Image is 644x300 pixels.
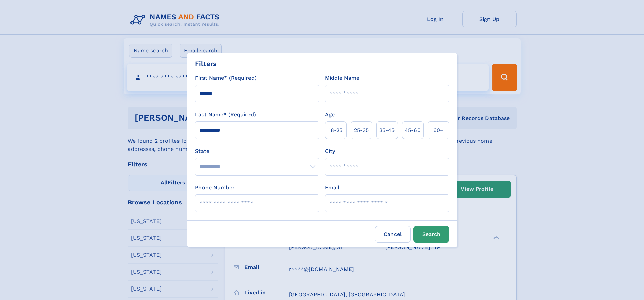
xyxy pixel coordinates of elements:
span: 45‑60 [405,126,421,134]
label: Cancel [375,226,411,243]
label: City [325,147,335,155]
span: 35‑45 [379,126,395,134]
label: State [195,147,319,155]
button: Search [413,226,449,243]
label: Email [325,184,339,192]
label: Middle Name [325,74,359,82]
span: 60+ [433,126,444,134]
span: 18‑25 [329,126,342,134]
div: Filters [195,59,217,69]
label: First Name* (Required) [195,74,257,82]
label: Phone Number [195,184,235,192]
span: 25‑35 [354,126,369,134]
label: Last Name* (Required) [195,111,256,119]
label: Age [325,111,335,119]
